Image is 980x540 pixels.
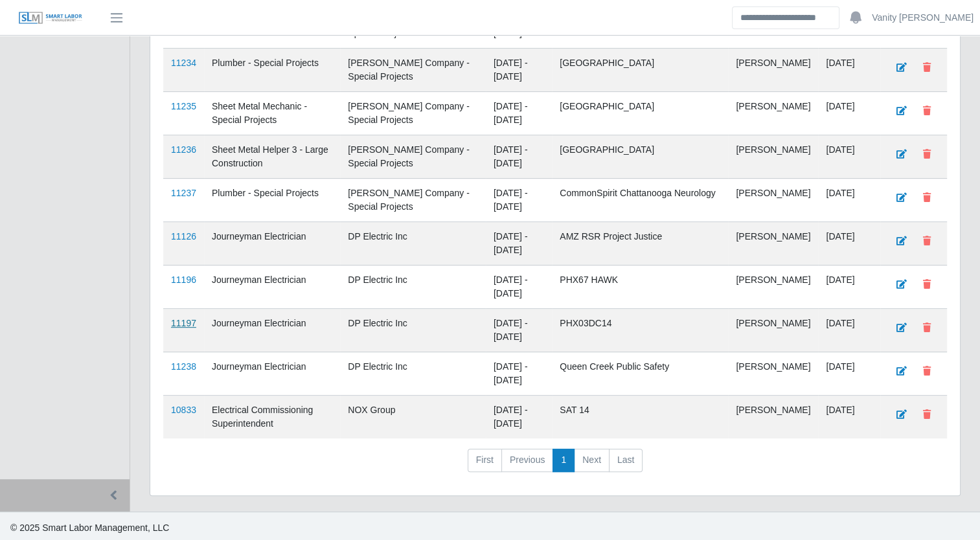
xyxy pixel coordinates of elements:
td: [PERSON_NAME] [728,222,818,265]
td: [DATE] [818,179,880,222]
td: [DATE] - [DATE] [486,309,552,352]
td: [DATE] - [DATE] [486,92,552,135]
a: 11237 [171,188,196,198]
td: AMZ RSR Project Justice [552,222,728,265]
td: [PERSON_NAME] Company - Special Projects [340,49,486,92]
td: DP Electric Inc [340,265,486,309]
td: [DATE] [818,49,880,92]
a: 11235 [171,101,196,111]
td: Queen Creek Public Safety [552,352,728,396]
td: [DATE] [818,92,880,135]
td: DP Electric Inc [340,352,486,396]
td: [DATE] [818,309,880,352]
input: Search [732,6,839,29]
td: [PERSON_NAME] [728,352,818,396]
td: [PERSON_NAME] [728,135,818,179]
a: Vanity [PERSON_NAME] [872,11,974,25]
td: Journeyman Electrician [204,265,340,309]
td: [DATE] [818,352,880,396]
td: PHX03DC14 [552,309,728,352]
td: [DATE] - [DATE] [486,352,552,396]
td: [DATE] [818,265,880,309]
td: Electrical Commissioning Superintendent [204,396,340,439]
td: [PERSON_NAME] [728,396,818,439]
a: 11236 [171,144,196,155]
td: [DATE] [818,222,880,265]
td: [PERSON_NAME] [728,179,818,222]
nav: pagination [163,449,947,482]
span: © 2025 Smart Labor Management, LLC [10,523,169,533]
td: [PERSON_NAME] Company - Special Projects [340,179,486,222]
td: [PERSON_NAME] [728,49,818,92]
td: [GEOGRAPHIC_DATA] [552,92,728,135]
td: [GEOGRAPHIC_DATA] [552,49,728,92]
td: Sheet Metal Mechanic - Special Projects [204,92,340,135]
td: SAT 14 [552,396,728,439]
td: Plumber - Special Projects [204,49,340,92]
td: [PERSON_NAME] Company - Special Projects [340,92,486,135]
td: [PERSON_NAME] [728,309,818,352]
a: 11126 [171,231,196,242]
td: DP Electric Inc [340,222,486,265]
td: [PERSON_NAME] [728,92,818,135]
a: 10833 [171,405,196,415]
a: 1 [553,449,575,472]
td: Journeyman Electrician [204,222,340,265]
td: Sheet Metal Helper 3 - Large Construction [204,135,340,179]
td: Journeyman Electrician [204,309,340,352]
td: [DATE] - [DATE] [486,49,552,92]
td: [DATE] - [DATE] [486,179,552,222]
td: [PERSON_NAME] Company - Special Projects [340,135,486,179]
td: [DATE] - [DATE] [486,135,552,179]
td: [DATE] - [DATE] [486,396,552,439]
td: [DATE] - [DATE] [486,222,552,265]
td: [DATE] - [DATE] [486,265,552,309]
img: SLM Logo [18,11,83,25]
td: CommonSpirit Chattanooga Neurology [552,179,728,222]
td: Journeyman Electrician [204,352,340,396]
td: DP Electric Inc [340,309,486,352]
td: [DATE] [818,396,880,439]
a: 11196 [171,275,196,285]
td: [GEOGRAPHIC_DATA] [552,135,728,179]
td: Plumber - Special Projects [204,179,340,222]
a: 11197 [171,318,196,328]
td: NOX Group [340,396,486,439]
td: [PERSON_NAME] [728,265,818,309]
td: [DATE] [818,135,880,179]
a: 11234 [171,58,196,68]
a: 11238 [171,361,196,372]
td: PHX67 HAWK [552,265,728,309]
